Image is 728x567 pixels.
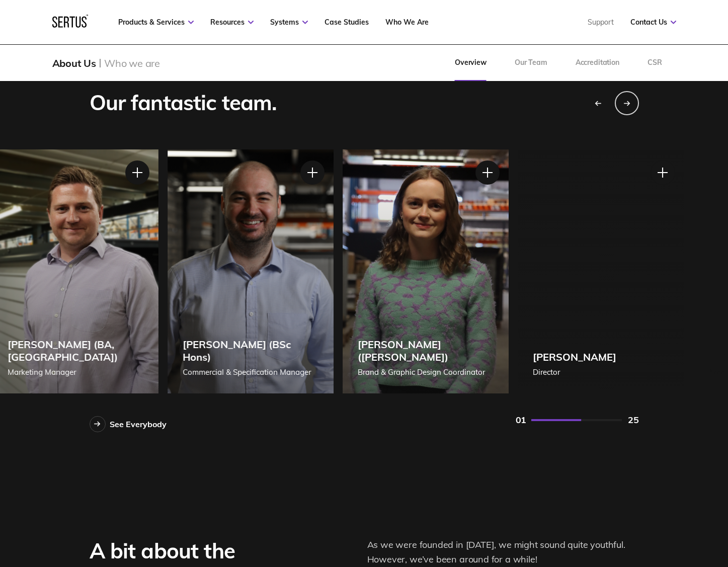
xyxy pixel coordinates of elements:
[90,416,167,432] a: See Everybody
[678,519,728,567] iframe: Chat Widget
[533,351,616,363] div: [PERSON_NAME]
[183,366,318,378] div: Commercial & Specification Manager
[110,419,167,429] div: See Everybody
[325,18,369,27] a: Case Studies
[385,18,429,27] a: Who We Are
[358,338,494,363] div: [PERSON_NAME] ([PERSON_NAME])
[516,414,526,426] div: 01
[501,45,561,81] a: Our Team
[533,366,616,378] div: Director
[586,91,610,115] div: Previous slide
[90,90,277,116] div: Our fantastic team.
[210,18,254,27] a: Resources
[270,18,308,27] a: Systems
[52,57,96,69] div: About Us
[367,538,639,567] p: As we were founded in [DATE], we might sound quite youthful. However, we’ve been around for a while!
[118,18,194,27] a: Products & Services
[588,18,614,27] a: Support
[633,45,676,81] a: CSR
[630,18,676,27] a: Contact Us
[358,366,494,378] div: Brand & Graphic Design Coordinator
[628,414,638,426] div: 25
[615,91,639,115] div: Next slide
[8,366,143,378] div: Marketing Manager
[8,338,143,363] div: [PERSON_NAME] (BA, [GEOGRAPHIC_DATA])
[104,57,160,69] div: Who we are
[561,45,633,81] a: Accreditation
[183,338,318,363] div: [PERSON_NAME] (BSc Hons)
